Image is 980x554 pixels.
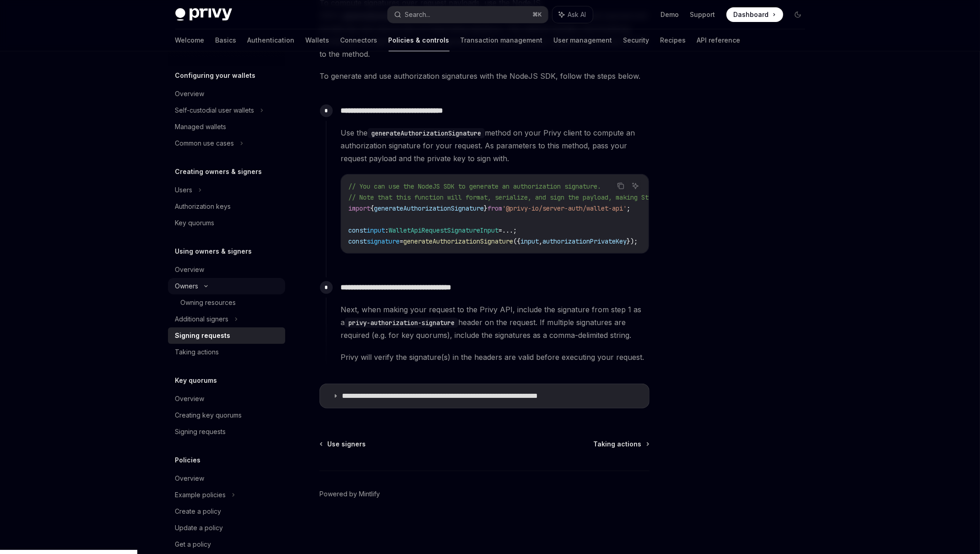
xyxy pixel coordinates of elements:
[175,201,231,212] div: Authorization keys
[248,29,295,51] a: Authentication
[533,11,542,18] span: ⌘ K
[348,237,367,245] span: const
[389,29,449,51] a: Policies & controls
[615,180,627,192] button: Copy the contents from the code block
[502,204,627,212] span: '@privy-io/server-auth/wallet-api'
[627,237,638,245] span: });
[181,297,236,308] div: Owning resources
[374,204,484,212] span: generateAuthorizationSignature
[175,8,232,21] img: dark logo
[734,10,769,19] span: Dashboard
[175,393,205,404] div: Overview
[341,303,649,342] span: Next, when making your request to the Privy API, include the signature from step 1 as a header on...
[367,226,385,234] span: input
[175,217,215,228] div: Key quorums
[629,180,641,192] button: Ask AI
[661,10,679,19] a: Demo
[168,536,285,553] a: Get a policy
[319,70,650,82] span: To generate and use authorization signatures with the NodeJS SDK, follow the steps below.
[175,375,217,386] h5: Key quorums
[368,128,485,138] code: generateAuthorizationSignature
[168,344,285,360] a: Taking actions
[594,440,649,449] a: Taking actions
[168,327,285,344] a: Signing requests
[460,29,543,51] a: Transaction management
[370,204,374,212] span: {
[175,138,234,149] div: Common use cases
[168,86,285,102] a: Overview
[175,330,231,341] div: Signing requests
[341,351,649,364] span: Privy will verify the signature(s) in the headers are valid before executing your request.
[790,7,805,22] button: Toggle dark mode
[403,237,513,245] span: generateAuthorizationSignature
[168,424,285,440] a: Signing requests
[175,88,205,99] div: Overview
[168,198,285,215] a: Authorization keys
[348,204,370,212] span: import
[542,237,627,245] span: authorizationPrivateKey
[487,204,502,212] span: from
[513,226,517,234] span: ;
[168,119,285,135] a: Managed wallets
[168,407,285,424] a: Creating key quorums
[175,246,252,257] h5: Using owners & signers
[175,489,226,500] div: Example policies
[306,29,330,51] a: Wallets
[175,522,223,533] div: Update a policy
[539,237,542,245] span: ,
[175,410,242,421] div: Creating key quorums
[594,440,642,449] span: Taking actions
[405,9,431,20] div: Search...
[175,473,205,484] div: Overview
[388,6,548,23] button: Search...⌘K
[348,226,367,234] span: const
[175,264,205,275] div: Overview
[623,29,650,51] a: Security
[498,226,502,234] span: =
[554,29,612,51] a: User management
[697,29,741,51] a: API reference
[175,166,262,177] h5: Creating owners & signers
[175,347,219,358] div: Taking actions
[175,426,226,437] div: Signing requests
[216,29,237,51] a: Basics
[627,204,630,212] span: ;
[661,29,686,51] a: Recipes
[168,470,285,487] a: Overview
[168,503,285,520] a: Create a policy
[175,314,229,325] div: Additional signers
[348,193,704,201] span: // Note that this function will format, serialize, and sign the payload, making Step 2 redundant.
[175,506,222,517] div: Create a policy
[552,6,593,23] button: Ask AI
[327,440,366,449] span: Use signers
[168,261,285,278] a: Overview
[168,294,285,311] a: Owning resources
[175,121,227,132] div: Managed wallets
[345,318,458,328] code: privy-authorization-signature
[341,29,378,51] a: Connectors
[484,204,487,212] span: }
[175,105,254,116] div: Self-custodial user wallets
[175,29,205,51] a: Welcome
[520,237,539,245] span: input
[690,10,715,19] a: Support
[320,440,366,449] a: Use signers
[175,70,256,81] h5: Configuring your wallets
[341,126,649,165] span: Use the method on your Privy client to compute an authorization signature for your request. As pa...
[726,7,783,22] a: Dashboard
[367,237,400,245] span: signature
[175,281,199,292] div: Owners
[175,455,201,466] h5: Policies
[513,237,520,245] span: ({
[175,539,211,550] div: Get a policy
[568,10,586,19] span: Ask AI
[502,226,513,234] span: ...
[168,520,285,536] a: Update a policy
[389,226,498,234] span: WalletApiRequestSignatureInput
[385,226,389,234] span: :
[168,215,285,231] a: Key quorums
[348,182,601,190] span: // You can use the NodeJS SDK to generate an authorization signature.
[319,489,380,499] a: Powered by Mintlify
[400,237,403,245] span: =
[175,185,193,196] div: Users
